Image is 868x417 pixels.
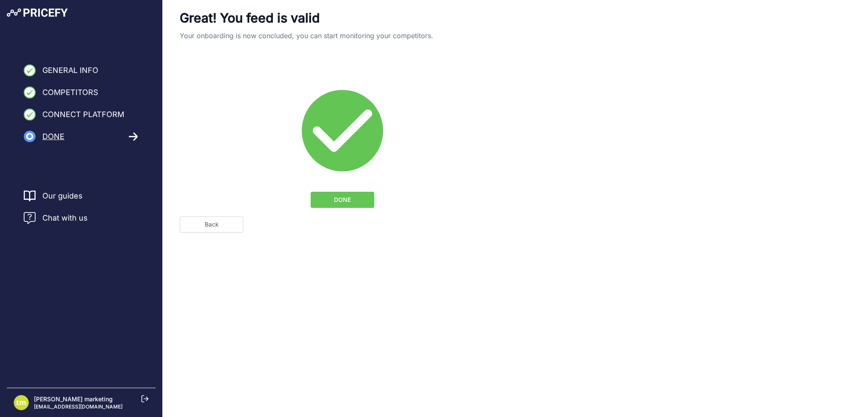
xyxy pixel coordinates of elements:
[24,212,88,224] a: Chat with us
[7,8,68,17] img: Pricefy Logo
[334,196,351,204] span: DONE
[42,212,88,224] span: Chat with us
[42,87,98,98] span: Competitors
[180,31,505,41] p: Your onboarding is now concluded, you can start monitoring your competitors.
[42,131,64,143] span: Done
[42,64,98,76] span: General Info
[42,190,83,202] a: Our guides
[180,10,505,25] p: Great! You feed is valid
[34,395,122,403] p: [PERSON_NAME] marketing
[180,216,243,232] a: Back
[311,192,374,208] button: DONE
[34,403,122,410] p: [EMAIL_ADDRESS][DOMAIN_NAME]
[42,109,124,120] span: Connect Platform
